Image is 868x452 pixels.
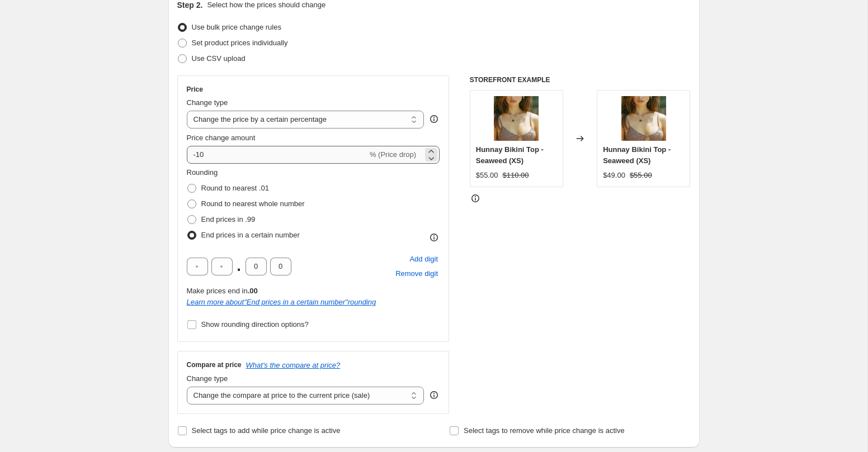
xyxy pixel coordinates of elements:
[187,360,242,369] h3: Compare at price
[270,258,291,275] input: ﹡
[211,258,233,275] input: ﹡
[494,96,539,141] img: FilmxMiramar-117_80x.jpg
[201,320,309,329] span: Show rounding direction options?
[503,170,529,181] strike: $110.00
[192,23,281,31] span: Use bulk price change rules
[621,96,666,141] img: FilmxMiramar-117_80x.jpg
[470,75,691,84] h6: STOREFRONT EXAMPLE
[236,258,242,275] span: .
[187,258,208,275] input: ﹡
[187,298,376,306] a: Learn more about"End prices in a certain number"rounding
[370,150,416,159] span: % (Price drop)
[248,287,258,295] b: .00
[603,145,671,165] span: Hunnay Bikini Top - Seaweed (XS)
[187,298,376,306] i: Learn more about " End prices in a certain number " rounding
[187,374,228,383] span: Change type
[201,215,256,223] span: End prices in .99
[192,39,288,47] span: Set product prices individually
[187,287,258,295] span: Make prices end in
[201,199,305,208] span: Round to nearest whole number
[246,258,267,275] input: ﹡
[187,85,203,94] h3: Price
[394,267,440,281] button: Remove placeholder
[187,98,228,107] span: Change type
[201,231,300,239] span: End prices in a certain number
[187,146,367,164] input: -15
[428,113,440,125] div: help
[476,145,544,165] span: Hunnay Bikini Top - Seaweed (XS)
[464,426,625,435] span: Select tags to remove while price change is active
[408,252,440,267] button: Add placeholder
[187,168,218,177] span: Rounding
[395,268,438,279] span: Remove digit
[409,254,438,265] span: Add digit
[187,134,256,142] span: Price change amount
[192,54,246,63] span: Use CSV upload
[246,361,341,369] button: What's the compare at price?
[428,389,440,401] div: help
[192,426,341,435] span: Select tags to add while price change is active
[603,170,625,181] div: $49.00
[630,170,652,181] strike: $55.00
[201,184,269,192] span: Round to nearest .01
[476,170,498,181] div: $55.00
